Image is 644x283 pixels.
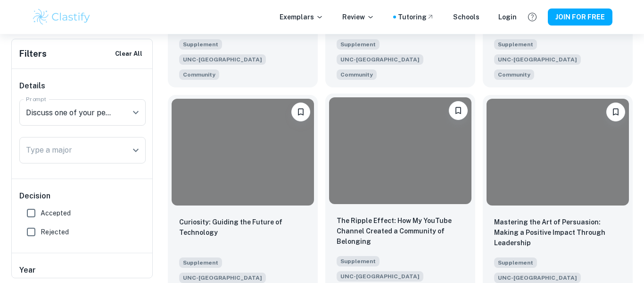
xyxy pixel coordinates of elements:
button: Open [129,144,142,157]
span: UNC-[GEOGRAPHIC_DATA] [179,273,266,283]
h6: Year [19,265,146,276]
span: Supplement [494,39,537,50]
img: Clastify logo [32,8,91,26]
button: Please log in to bookmark exemplars [449,101,468,120]
p: The Ripple Effect: How My YouTube Channel Created a Community of Belonging [337,215,464,247]
h6: Filters [19,47,47,60]
span: Supplement [337,256,380,266]
p: Curiosity: Guiding the Future of Technology [179,217,306,238]
span: Rejected [41,227,69,237]
span: Community [340,70,373,79]
a: Tutoring [398,12,434,22]
button: Please log in to bookmark exemplars [606,103,625,121]
span: UNC-[GEOGRAPHIC_DATA] [494,54,581,65]
span: Discuss one of your personal qualities and share a story, anecdote, or memory of how it helped yo... [337,69,377,80]
span: Accepted [41,208,71,218]
a: Schools [453,12,479,22]
span: Discuss one of your personal qualities and share a story, anecdote, or memory of how it helped yo... [494,69,534,80]
span: Supplement [179,257,222,268]
button: Help and Feedback [524,9,540,25]
span: UNC-[GEOGRAPHIC_DATA] [337,54,423,65]
span: Discuss one of your personal qualities and share a story, anecdote, or memory of how it helped yo... [179,69,219,80]
h6: Details [19,80,146,92]
p: Review [342,12,374,22]
span: UNC-[GEOGRAPHIC_DATA] [179,54,266,65]
button: Open [129,106,142,119]
span: Community [498,70,530,79]
h6: Decision [19,190,146,202]
a: Login [498,12,517,22]
label: Prompt [26,95,47,103]
p: Exemplars [280,12,323,22]
button: Please log in to bookmark exemplars [291,103,310,121]
span: UNC-[GEOGRAPHIC_DATA] [337,271,423,282]
button: Clear All [113,47,145,61]
span: Supplement [337,39,380,50]
span: Supplement [179,39,222,50]
button: JOIN FOR FREE [548,9,612,26]
span: UNC-[GEOGRAPHIC_DATA] [494,273,581,283]
span: Community [183,70,215,79]
span: Supplement [494,257,537,268]
p: Mastering the Art of Persuasion: Making a Positive Impact Through Leadership [494,217,621,248]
